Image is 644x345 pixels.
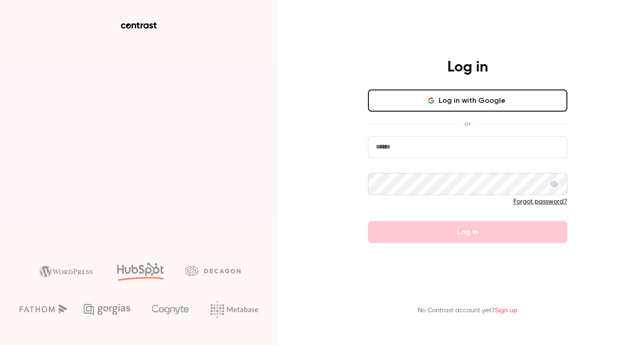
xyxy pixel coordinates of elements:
[418,306,518,315] p: No Contrast account yet?
[460,119,475,129] span: or
[368,89,567,112] button: Log in with Google
[513,198,567,205] a: Forgot password?
[495,307,518,314] a: Sign up
[185,266,241,276] img: decagon
[447,58,488,77] h4: Log in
